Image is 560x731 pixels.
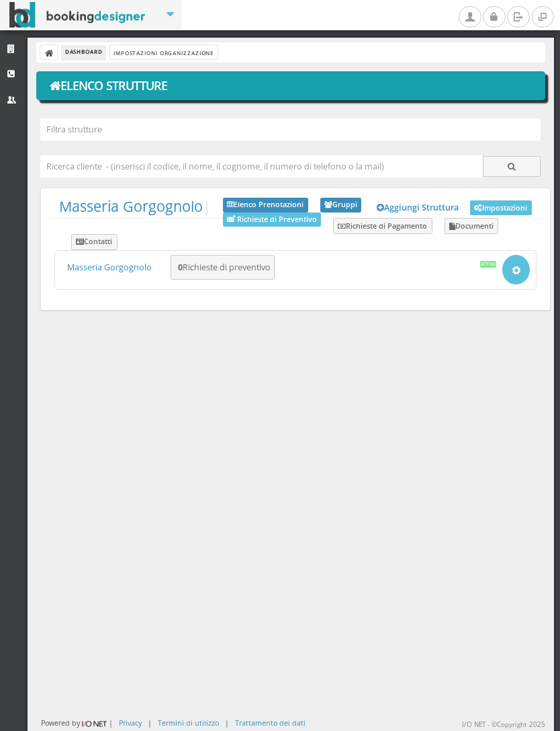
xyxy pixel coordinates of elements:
[470,200,532,215] a: Impostazioni
[40,155,483,178] input: Ricerca cliente - (inserisci il codice, il nome, il cognome, il numero di telefono o la mail)
[9,2,146,28] img: BookingDesigner.com
[67,262,152,273] a: Masseria Gorgognolo
[445,218,499,234] a: Documenti
[40,118,541,141] input: Filtra strutture
[59,198,211,215] span: |
[158,718,219,728] a: Termini di utilizzo
[171,255,275,280] button: 0Richieste di preventivo
[225,718,229,728] div: |
[41,718,113,729] div: Powered by |
[174,262,271,272] h5: Richieste di preventivo
[80,718,109,729] img: ionet_small_logo.png
[370,198,467,218] a: Aggiungi Struttura
[333,218,432,234] a: Richieste di Pagamento
[62,45,105,60] li: Dashboard
[148,718,152,728] div: |
[178,262,183,273] b: 0
[480,261,497,268] div: Attiva
[119,718,142,728] a: Privacy
[110,45,217,59] a: Impostazioni Organizzazione
[320,198,362,213] a: Gruppi
[71,234,118,250] a: Contatti
[46,75,536,98] h1: Elenco Strutture
[235,718,306,728] a: Trattamento dei dati
[223,213,321,227] a: Richieste di Preventivo
[59,196,203,216] a: Masseria Gorgognolo
[223,198,308,213] a: Elenco Prenotazioni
